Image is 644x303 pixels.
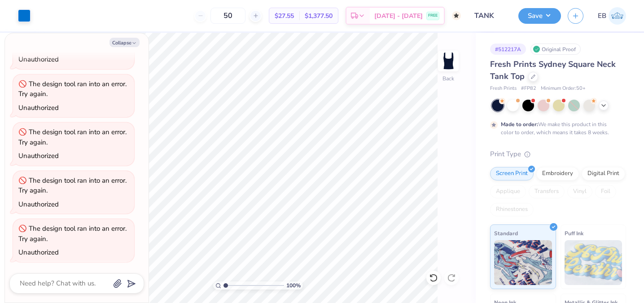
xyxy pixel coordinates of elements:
[595,185,616,198] div: Foil
[18,79,127,99] div: The design tool ran into an error. Try again.
[490,185,526,198] div: Applique
[582,167,625,180] div: Digital Print
[530,44,581,55] div: Original Proof
[501,121,538,128] strong: Made to order:
[439,52,457,70] img: Back
[18,127,127,147] div: The design tool ran into an error. Try again.
[490,203,534,216] div: Rhinestones
[18,151,59,160] div: Unauthorized
[598,11,606,21] span: EB
[490,167,534,180] div: Screen Print
[494,240,552,285] img: Standard
[494,228,518,238] span: Standard
[490,85,517,92] span: Fresh Prints
[305,11,333,21] span: $1,377.50
[18,224,127,243] div: The design tool ran into an error. Try again.
[18,103,59,112] div: Unauthorized
[501,120,611,136] div: We make this product in this color to order, which means it takes 8 weeks.
[598,7,626,25] a: EB
[609,7,626,25] img: Emma Burke
[275,11,294,21] span: $27.55
[565,240,622,285] img: Puff Ink
[490,59,616,82] span: Fresh Prints Sydney Square Neck Tank Top
[18,176,127,195] div: The design tool ran into an error. Try again.
[286,281,301,290] span: 100 %
[18,55,59,64] div: Unauthorized
[521,85,536,92] span: # FP82
[442,75,454,83] div: Back
[468,7,512,25] input: Untitled Design
[567,185,592,198] div: Vinyl
[518,8,561,24] button: Save
[490,149,626,159] div: Print Type
[18,248,59,257] div: Unauthorized
[210,8,245,24] input: – –
[18,200,59,209] div: Unauthorized
[428,13,438,19] span: FREE
[565,228,583,238] span: Puff Ink
[110,38,140,47] button: Collapse
[374,11,423,21] span: [DATE] - [DATE]
[536,167,579,180] div: Embroidery
[490,44,526,55] div: # 512217A
[541,85,586,92] span: Minimum Order: 50 +
[529,185,565,198] div: Transfers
